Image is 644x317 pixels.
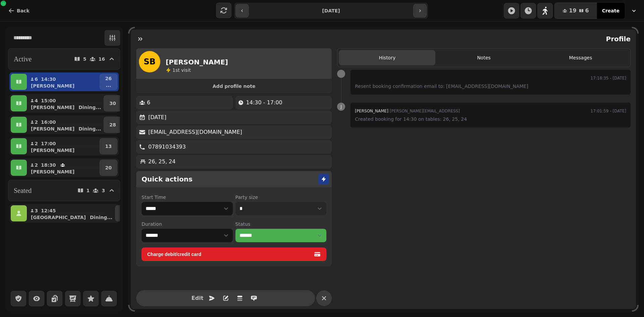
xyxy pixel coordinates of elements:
div: [PERSON_NAME][EMAIL_ADDRESS] [355,107,460,115]
button: Seated13 [8,180,120,201]
button: Notes [435,50,532,65]
button: Charge debit/credit card [142,248,326,261]
button: 26... [100,74,117,90]
p: [PERSON_NAME] [31,83,74,89]
p: Created booking for 14:30 on tables: 26, 25, 24 [355,115,626,123]
label: Status [235,221,327,227]
p: 4 [34,97,38,104]
p: [PERSON_NAME] [31,104,74,111]
h2: Seated [14,186,32,195]
p: 30 [109,100,116,107]
button: 30 [104,95,121,111]
button: Active516 [8,48,120,70]
span: J [340,105,342,109]
h2: Quick actions [142,174,193,184]
p: Dining ... [90,214,112,221]
p: 2 [34,140,38,147]
button: 42 [115,205,133,221]
p: 13 [105,143,112,150]
p: [PERSON_NAME] [31,147,74,154]
time: 17:18:35 - [DATE] [591,74,626,82]
p: 14:30 [41,76,56,83]
button: History [339,50,435,65]
span: 6 [585,8,589,13]
button: 312:45[GEOGRAPHIC_DATA]Dining... [28,205,114,221]
p: 07891034393 [148,143,186,151]
p: Resent booking confirmation email to: [EMAIL_ADDRESS][DOMAIN_NAME] [355,82,626,90]
span: 19 [569,8,576,13]
span: Charge debit/credit card [147,252,313,257]
p: [DATE] [148,113,166,121]
p: 2 [34,119,38,125]
p: 14:30 - 17:00 [246,99,282,107]
button: Messages [532,50,629,65]
p: 12:45 [41,207,56,214]
button: Back [3,4,35,17]
button: 216:00[PERSON_NAME]Dining... [28,117,102,133]
button: Edit [191,292,204,305]
span: Add profile note [144,84,324,89]
p: 16:00 [41,119,56,125]
button: 218:30[PERSON_NAME] [28,160,98,176]
span: Edit [194,296,202,301]
p: 6 [147,99,150,107]
span: SB [144,58,156,66]
p: ... [105,82,112,89]
p: 3 [102,188,105,193]
button: 217:00[PERSON_NAME] [28,138,98,154]
time: 17:01:59 - [DATE] [591,107,626,115]
p: [PERSON_NAME] [31,168,74,175]
h2: [PERSON_NAME] [166,57,228,67]
p: 26, 25, 24 [148,158,175,166]
button: Add profile note [139,82,329,91]
span: Back [17,8,30,13]
span: [PERSON_NAME] [355,109,388,113]
p: 16 [99,57,105,61]
p: [EMAIL_ADDRESS][DOMAIN_NAME] [148,128,242,136]
p: 6 [34,76,38,83]
button: 415:00[PERSON_NAME]Dining... [28,95,102,111]
p: 18:30 [41,162,56,168]
label: Duration [142,221,233,227]
span: 1 [172,67,175,73]
p: Dining ... [78,104,101,111]
p: [PERSON_NAME] [31,125,74,132]
p: 5 [83,57,87,61]
h2: Profile [603,34,631,44]
p: 28 [109,121,116,128]
button: Create [597,3,625,19]
p: 20 [105,164,112,171]
span: st [175,67,181,73]
p: 15:00 [41,97,56,104]
button: 196 [554,3,597,19]
label: Start Time [142,194,233,201]
p: 17:00 [41,140,56,147]
p: visit [172,67,191,73]
button: 28 [104,117,121,133]
p: Dining ... [78,125,101,132]
button: 13 [100,138,117,154]
h2: Active [14,54,32,64]
p: [GEOGRAPHIC_DATA] [31,214,86,221]
p: 2 [34,162,38,168]
span: Create [602,8,620,13]
button: 614:30[PERSON_NAME] [28,74,98,90]
p: 1 [87,188,90,193]
p: 3 [34,207,38,214]
button: 20 [100,160,117,176]
label: Party size [235,194,327,201]
p: 26 [105,75,112,82]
